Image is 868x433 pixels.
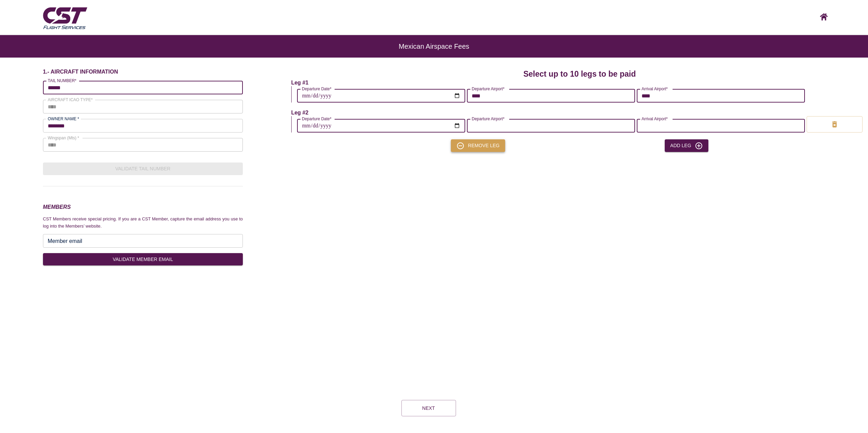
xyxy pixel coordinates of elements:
button: VALIDATE MEMBER EMAIL [43,253,243,266]
label: Departure Date* [302,86,332,92]
label: TAIL NUMBER* [48,78,76,83]
button: Next [401,400,456,416]
label: Departure Airport* [472,116,504,122]
h6: 1.- AIRCRAFT INFORMATION [43,68,243,75]
img: CST Flight Services logo [41,4,89,31]
h6: Mexican Airspace Fees [27,46,841,47]
h3: MEMBERS [43,203,243,212]
h4: Select up to 10 legs to be paid [523,68,636,79]
p: CST Members receive special pricing. If you are a CST Member, capture the email address you use t... [43,216,243,230]
h6: Leg #2 [291,109,309,116]
label: Arrival Airport* [642,116,668,122]
h6: Leg #1 [291,79,309,86]
label: Departure Date* [302,116,332,122]
label: AIRCRAFT ICAO TYPE* [48,97,93,103]
label: Arrival Airport* [642,86,668,92]
label: Departure Airport* [472,86,504,92]
img: CST logo, click here to go home screen [820,13,828,20]
button: Remove leg [451,139,505,152]
label: Wingspan (Mts) * [48,135,79,141]
label: OWNER NAME * [48,116,79,122]
button: Add Leg [665,139,708,152]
